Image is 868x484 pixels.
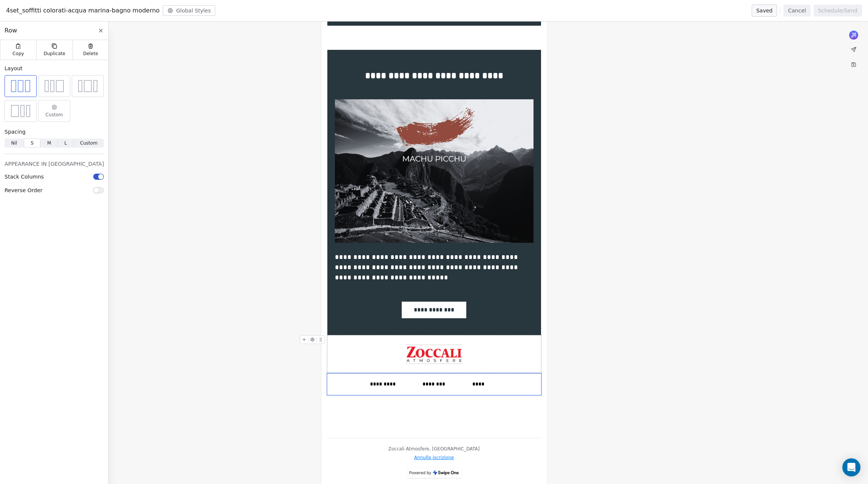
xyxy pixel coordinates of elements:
span: 4set_soffitti colorati-acqua marina-bagno moderno [6,6,160,15]
span: M [47,140,51,146]
div: APPEARANCE IN [GEOGRAPHIC_DATA] [5,160,104,168]
span: Custom [80,140,97,146]
span: Custom [46,112,63,118]
span: Copy [12,51,24,57]
span: Spacing [5,128,26,136]
span: Duplicate [43,51,65,57]
span: Layout [5,65,23,72]
button: Saved [752,5,777,17]
span: Delete [83,51,98,57]
button: Schedule/Send [814,5,862,17]
div: Open Intercom Messenger [842,458,860,476]
span: Nil [11,140,17,146]
button: Global Styles [163,5,216,16]
span: Row [5,26,17,35]
span: Reverse Order [5,187,43,194]
button: Cancel [783,5,810,17]
span: Stack Columns [5,173,44,180]
span: L [65,140,67,146]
